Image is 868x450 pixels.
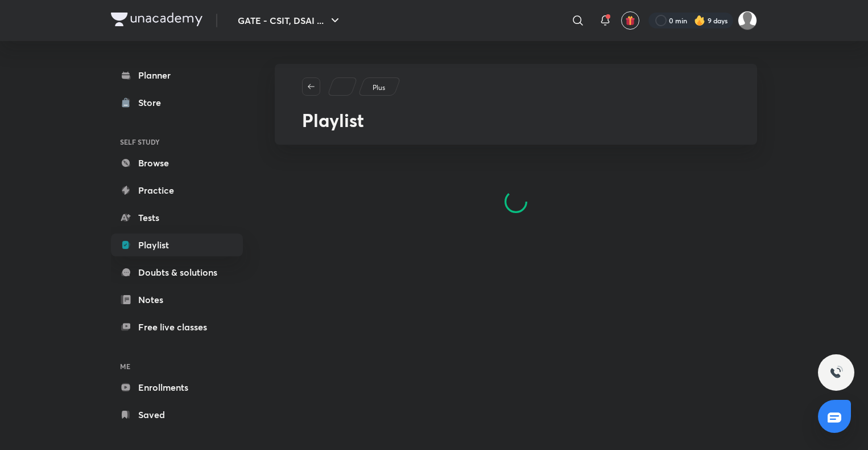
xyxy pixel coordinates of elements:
[111,357,243,376] h6: ME
[373,83,385,93] p: Plus
[231,9,349,32] button: GATE - CSIT, DSAI ...
[111,179,243,202] a: Practice
[111,13,202,29] a: Company Logo
[111,132,243,152] h6: SELF STUDY
[302,108,364,132] span: Playlist
[111,206,243,229] a: Tests
[111,403,243,426] a: Saved
[111,152,243,174] a: Browse
[738,11,757,30] img: Somya P
[111,91,243,114] a: Store
[371,83,387,93] a: Plus
[111,64,243,87] a: Planner
[111,316,243,338] a: Free live classes
[138,96,168,109] div: Store
[111,13,202,26] img: Company Logo
[111,234,243,256] a: Playlist
[621,11,639,30] button: avatar
[829,366,843,379] img: ttu
[111,261,243,284] a: Doubts & solutions
[625,15,635,26] img: avatar
[694,15,705,26] img: streak
[111,288,243,311] a: Notes
[111,376,243,399] a: Enrollments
